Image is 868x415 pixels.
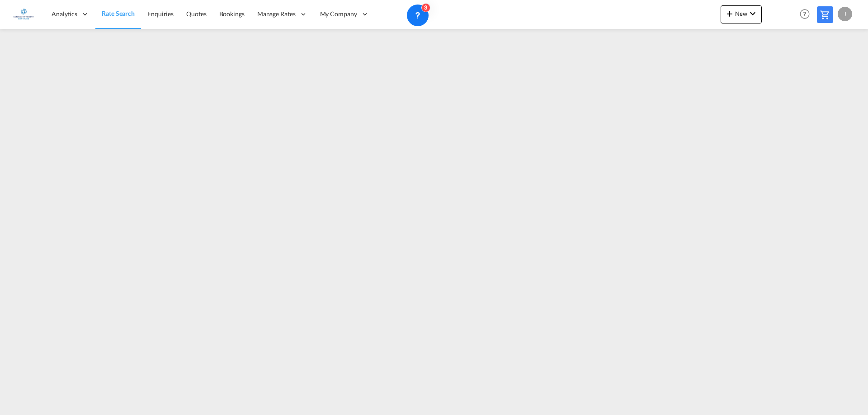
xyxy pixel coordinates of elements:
span: Quotes [186,10,206,18]
span: My Company [320,9,357,19]
md-icon: icon-plus 400-fg [724,8,735,19]
span: New [724,10,758,17]
img: e1326340b7c511ef854e8d6a806141ad.jpg [14,4,34,24]
md-icon: icon-chevron-down [747,8,758,19]
span: Manage Rates [257,9,296,19]
span: Rate Search [102,9,135,17]
span: Bookings [219,10,245,18]
div: J [838,7,852,21]
span: Help [797,6,812,22]
span: Enquiries [147,10,174,18]
div: Help [797,6,817,23]
button: icon-plus 400-fgNewicon-chevron-down [721,5,762,23]
span: Analytics [52,9,77,19]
